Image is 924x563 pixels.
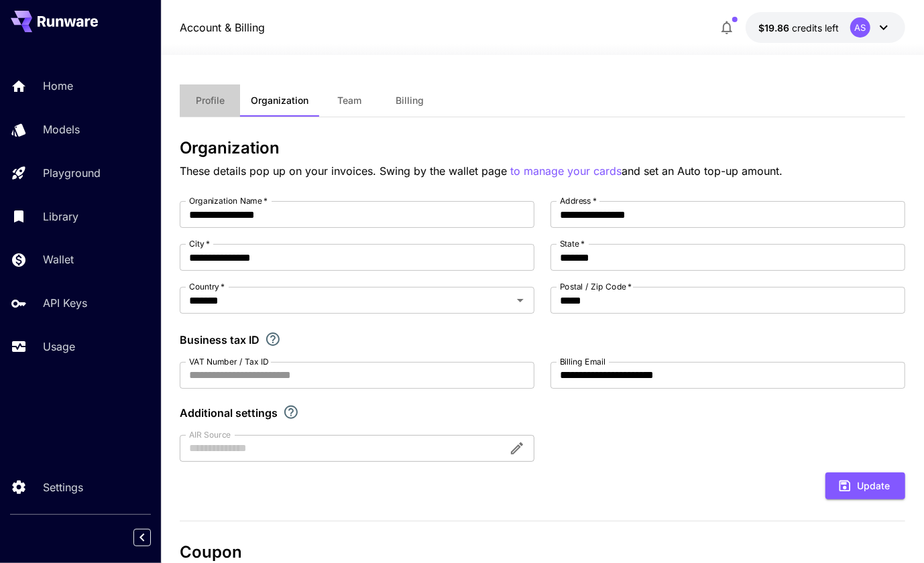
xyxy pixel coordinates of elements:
[43,121,80,137] p: Models
[180,405,278,421] p: Additional settings
[189,429,231,440] label: AIR Source
[560,356,605,367] label: Billing Email
[189,238,210,249] label: City
[43,479,83,495] p: Settings
[793,22,840,34] span: credits left
[43,338,75,355] p: Usage
[189,281,225,292] label: Country
[43,295,87,311] p: API Keys
[189,195,268,206] label: Organization Name
[396,95,424,107] span: Billing
[560,281,632,292] label: Postal / Zip Code
[759,22,793,34] span: $19.86
[133,529,151,546] button: Collapse sidebar
[180,19,265,36] a: Account & Billing
[850,17,870,38] div: AS
[510,163,622,180] button: to manage your cards
[43,165,101,181] p: Playground
[759,21,840,35] div: $19.8632
[180,543,905,562] h3: Coupon
[43,251,74,267] p: Wallet
[196,95,225,107] span: Profile
[180,164,510,178] span: These details pop up on your invoices. Swing by the wallet page
[43,208,78,225] p: Library
[180,332,259,348] p: Business tax ID
[511,291,530,310] button: Open
[180,19,265,36] nav: breadcrumb
[143,525,161,550] div: Collapse sidebar
[560,195,597,206] label: Address
[251,95,308,107] span: Organization
[825,473,905,500] button: Update
[337,95,361,107] span: Team
[43,78,73,94] p: Home
[560,238,585,249] label: State
[746,12,905,43] button: $19.8632AS
[189,356,269,367] label: VAT Number / Tax ID
[265,331,281,347] svg: If you are a business tax registrant, please enter your business tax ID here.
[180,139,905,158] h3: Organization
[283,404,299,420] svg: Explore additional customization settings
[622,164,783,178] span: and set an Auto top-up amount.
